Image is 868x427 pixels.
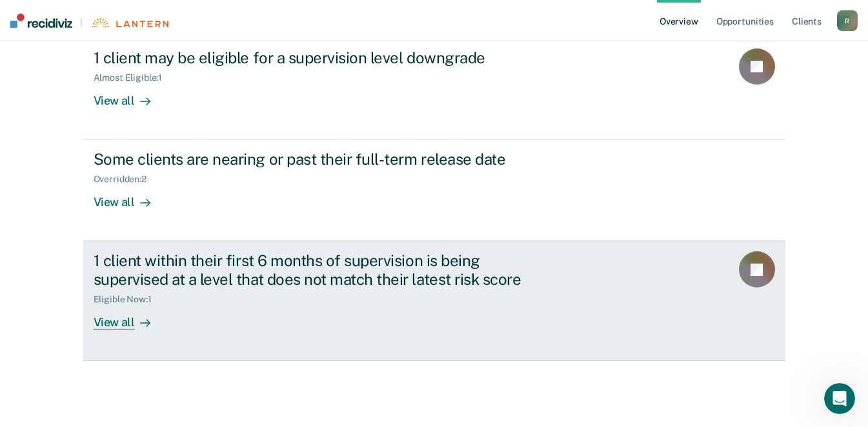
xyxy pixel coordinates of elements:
[94,174,157,185] div: Overridden : 2
[94,185,166,210] div: View all
[72,17,90,28] span: |
[837,10,858,31] button: R
[94,251,547,289] div: 1 client within their first 6 months of supervision is being supervised at a level that does not ...
[824,383,855,414] iframe: Intercom live chat
[83,140,785,241] a: Some clients are nearing or past their full-term release dateOverridden:2View all
[10,14,168,28] a: |
[94,150,547,169] div: Some clients are nearing or past their full-term release date
[83,241,785,361] a: 1 client within their first 6 months of supervision is being supervised at a level that does not ...
[94,72,173,83] div: Almost Eligible : 1
[10,14,72,28] img: Recidiviz
[94,83,166,109] div: View all
[94,48,547,67] div: 1 client may be eligible for a supervision level downgrade
[94,305,166,330] div: View all
[83,37,785,140] a: 1 client may be eligible for a supervision level downgradeAlmost Eligible:1View all
[94,294,162,305] div: Eligible Now : 1
[90,18,168,28] img: Lantern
